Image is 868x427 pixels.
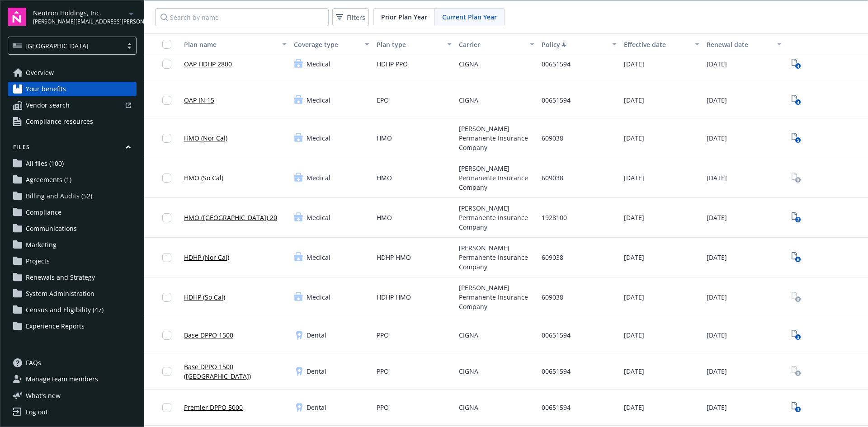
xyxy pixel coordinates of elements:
[184,292,225,302] a: HDHP (So Cal)
[789,211,803,225] span: View Plan Documents
[184,253,229,262] a: HDHP (Nor Cal)
[26,189,92,203] span: Billing and Audits (52)
[381,12,427,22] span: Prior Plan Year
[377,59,408,69] span: HDHP PPO
[184,133,227,143] a: HMO (Nor Cal)
[789,364,803,379] span: View Plan Documents
[26,82,66,96] span: Your benefits
[377,40,442,49] div: Plan type
[347,13,365,22] span: Filters
[707,213,727,222] span: [DATE]
[624,40,689,49] div: Effective date
[8,156,137,171] a: All files (100)
[26,205,61,220] span: Compliance
[624,330,644,340] span: [DATE]
[707,253,727,262] span: [DATE]
[13,41,118,51] span: [GEOGRAPHIC_DATA]
[8,173,137,187] a: Agreements (1)
[459,95,478,105] span: CIGNA
[789,131,803,145] span: View Plan Documents
[542,40,607,49] div: Policy #
[542,330,571,340] span: 00651594
[797,99,799,105] text: 4
[459,59,478,69] span: CIGNA
[707,173,727,183] span: [DATE]
[26,221,77,236] span: Communications
[8,303,137,317] a: Census and Eligibility (47)
[307,133,330,143] span: Medical
[184,95,214,105] a: OAP IN 15
[294,40,359,49] div: Coverage type
[184,213,277,222] a: HMO ([GEOGRAPHIC_DATA]) 20
[307,213,330,222] span: Medical
[290,33,373,55] button: Coverage type
[797,137,799,143] text: 5
[8,189,137,203] a: Billing and Audits (52)
[162,403,171,412] input: Toggle Row Selected
[184,330,233,340] a: Base DPPO 1500
[459,283,534,311] span: [PERSON_NAME] Permanente Insurance Company
[377,403,389,412] span: PPO
[8,238,137,252] a: Marketing
[33,8,137,26] button: Neutron Holdings, Inc.[PERSON_NAME][EMAIL_ADDRESS][PERSON_NAME][DOMAIN_NAME]arrowDropDown
[184,59,232,69] a: OAP HDHP 2800
[542,173,563,183] span: 609038
[373,33,456,55] button: Plan type
[8,143,137,155] button: Files
[377,253,411,262] span: HDHP HMO
[542,292,563,302] span: 609038
[33,18,126,26] span: [PERSON_NAME][EMAIL_ADDRESS][PERSON_NAME][DOMAIN_NAME]
[789,57,803,71] a: View Plan Documents
[162,253,171,262] input: Toggle Row Selected
[162,213,171,222] input: Toggle Row Selected
[624,59,644,69] span: [DATE]
[8,372,137,386] a: Manage team members
[542,95,571,105] span: 00651594
[377,95,389,105] span: EPO
[789,290,803,305] span: View Plan Documents
[455,33,538,55] button: Carrier
[8,205,137,220] a: Compliance
[797,63,799,69] text: 4
[789,250,803,265] span: View Plan Documents
[797,334,799,340] text: 3
[8,286,137,301] a: System Administration
[8,98,137,113] a: Vendor search
[307,330,326,340] span: Dental
[459,243,534,272] span: [PERSON_NAME] Permanente Insurance Company
[307,95,330,105] span: Medical
[538,33,621,55] button: Policy #
[624,366,644,376] span: [DATE]
[377,213,392,222] span: HMO
[797,257,799,263] text: 6
[162,40,171,49] input: Select all
[307,173,330,183] span: Medical
[442,12,497,22] span: Current Plan Year
[377,173,392,183] span: HMO
[789,93,803,108] a: View Plan Documents
[33,8,126,18] span: Neutron Holdings, Inc.
[624,173,644,183] span: [DATE]
[459,40,524,49] div: Carrier
[789,171,803,185] span: View Plan Documents
[624,292,644,302] span: [DATE]
[334,11,367,24] span: Filters
[8,319,137,333] a: Experience Reports
[542,213,567,222] span: 1928100
[162,134,171,143] input: Toggle Row Selected
[542,133,563,143] span: 609038
[26,66,54,80] span: Overview
[26,173,71,187] span: Agreements (1)
[624,95,644,105] span: [DATE]
[184,40,277,49] div: Plan name
[307,253,330,262] span: Medical
[789,328,803,343] a: View Plan Documents
[162,293,171,302] input: Toggle Row Selected
[162,331,171,340] input: Toggle Row Selected
[459,330,478,340] span: CIGNA
[542,253,563,262] span: 609038
[542,366,571,376] span: 00651594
